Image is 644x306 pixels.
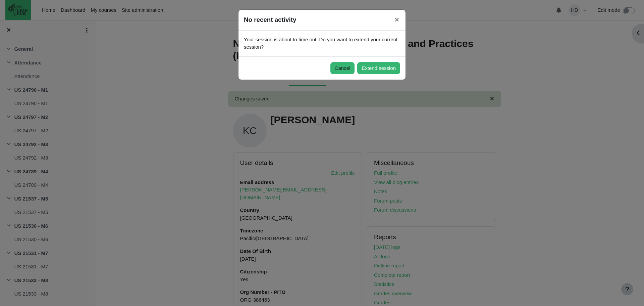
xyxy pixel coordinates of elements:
[330,62,355,75] button: Cancel
[244,15,296,25] h5: No recent activity
[357,62,400,75] button: Extend session
[616,279,637,299] iframe: chat widget
[389,11,405,29] button: Close
[238,31,406,56] div: Your session is about to time out. Do you want to extend your current session?
[395,15,399,24] span: ×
